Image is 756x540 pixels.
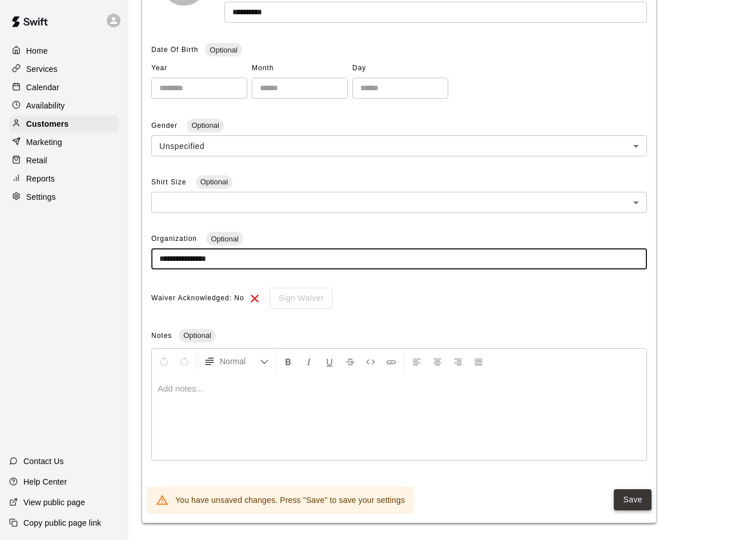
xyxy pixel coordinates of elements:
[220,356,260,367] span: Normal
[407,351,427,372] button: Left Align
[279,351,298,372] button: Format Bold
[9,152,119,169] a: Retail
[151,122,180,130] span: Gender
[151,289,244,308] span: Waiver Acknowledged: No
[151,235,199,243] span: Organization
[9,42,119,59] a: Home
[154,351,174,372] button: Undo
[9,115,119,132] a: Customers
[23,476,67,487] p: Help Center
[320,351,339,372] button: Format Underline
[361,351,380,372] button: Insert Code
[26,63,58,75] p: Services
[448,351,468,372] button: Right Align
[151,46,198,54] span: Date Of Birth
[352,59,448,78] span: Day
[26,191,56,203] p: Settings
[469,351,488,372] button: Justify Align
[299,351,319,372] button: Format Italics
[428,351,447,372] button: Center Align
[199,351,274,372] button: Formatting Options
[23,456,64,467] p: Contact Us
[151,178,189,186] span: Shirt Size
[151,332,172,340] span: Notes
[9,79,119,96] a: Calendar
[9,170,119,187] a: Reports
[26,100,65,111] p: Availability
[9,188,119,205] a: Settings
[9,61,119,78] a: Services
[26,118,69,130] p: Customers
[340,351,360,372] button: Format Strikethrough
[151,135,647,156] div: Unspecified
[614,489,652,510] button: Save
[175,490,405,510] div: You have unsaved changes. Press "Save" to save your settings
[262,288,333,309] div: To sign waivers in admin, this feature must be enabled in general settings
[175,351,194,372] button: Redo
[26,173,55,184] p: Reports
[179,331,215,340] span: Optional
[205,46,242,54] span: Optional
[26,45,48,57] p: Home
[26,136,62,148] p: Marketing
[9,97,119,114] a: Availability
[187,121,223,130] span: Optional
[9,134,119,151] a: Marketing
[23,497,85,508] p: View public page
[151,59,247,78] span: Year
[26,82,59,93] p: Calendar
[381,351,401,372] button: Insert Link
[26,155,47,166] p: Retail
[23,517,101,529] p: Copy public page link
[196,178,232,186] span: Optional
[206,235,243,243] span: Optional
[252,59,348,78] span: Month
